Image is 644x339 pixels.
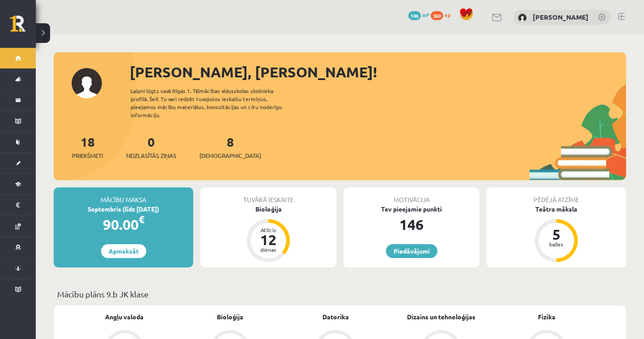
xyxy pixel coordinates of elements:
[518,13,527,22] img: Gustavs Lapsa
[422,11,429,18] span: mP
[126,134,176,160] a: 0Neizlasītās ziņas
[126,151,176,160] span: Neizlasītās ziņas
[255,233,282,247] div: 12
[538,312,555,322] a: Fizika
[101,244,146,258] a: Apmaksāt
[57,288,623,300] p: Mācību plāns 9.b JK klase
[130,61,626,83] div: [PERSON_NAME], [PERSON_NAME]!
[408,11,429,18] a: 146 mP
[200,187,336,204] div: Tuvākā ieskaite
[322,312,349,322] a: Datorika
[199,134,261,160] a: 8[DEMOGRAPHIC_DATA]
[72,151,103,160] span: Priekšmeti
[343,204,479,214] div: Tev pieejamie punkti
[139,213,144,226] span: €
[487,204,626,214] div: Teātra māksla
[54,204,193,214] div: Septembris (līdz [DATE])
[54,187,193,204] div: Mācību maksa
[408,11,421,20] span: 146
[72,134,103,160] a: 18Priekšmeti
[343,187,479,204] div: Motivācija
[217,312,243,322] a: Bioloģija
[487,187,626,204] div: Pēdējā atzīme
[131,87,298,119] div: Laipni lūgts savā Rīgas 1. Tālmācības vidusskolas skolnieka profilā. Šeit Tu vari redzēt tuvojošo...
[431,11,455,18] a: 360 xp
[105,312,144,322] a: Angļu valoda
[431,11,443,20] span: 360
[255,247,282,252] div: dienas
[200,204,336,214] div: Bioloģija
[445,11,450,18] span: xp
[533,13,589,21] a: [PERSON_NAME]
[487,204,626,263] a: Teātra māksla 5 balles
[543,227,570,242] div: 5
[543,242,570,247] div: balles
[343,214,479,235] div: 146
[54,214,193,235] div: 90.00
[200,204,336,263] a: Bioloģija Atlicis 12 dienas
[199,151,261,160] span: [DEMOGRAPHIC_DATA]
[255,227,282,233] div: Atlicis
[407,312,475,322] a: Dizains un tehnoloģijas
[10,16,36,38] a: Rīgas 1. Tālmācības vidusskola
[386,244,437,258] a: Piedāvājumi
